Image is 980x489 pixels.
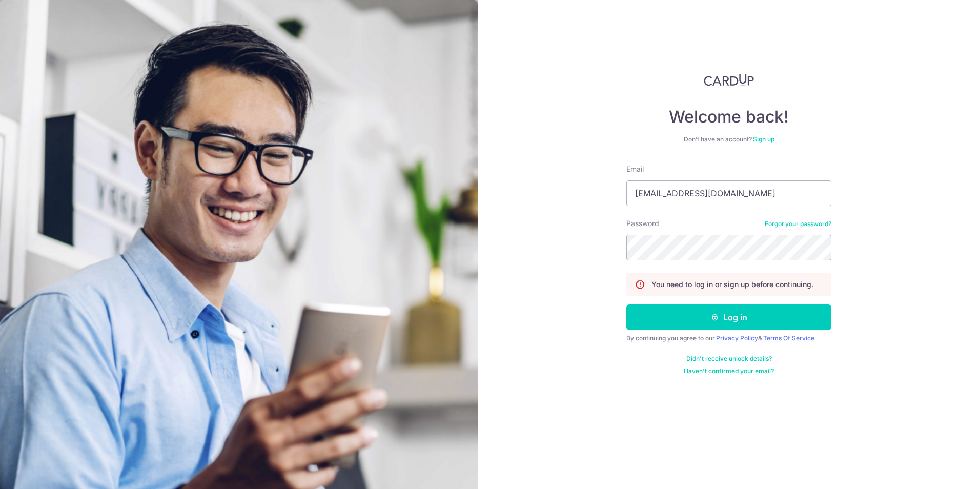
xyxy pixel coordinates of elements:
[686,355,772,363] a: Didn't receive unlock details?
[753,135,774,143] a: Sign up
[626,334,831,342] div: By continuing you agree to our &
[626,304,831,330] button: Log in
[684,367,774,375] a: Haven't confirmed your email?
[716,334,758,342] a: Privacy Policy
[626,164,644,174] label: Email
[763,334,814,342] a: Terms Of Service
[626,135,831,144] div: Don’t have an account?
[651,279,813,290] p: You need to log in or sign up before continuing.
[626,180,831,206] input: Enter your Email
[765,220,831,228] a: Forgot your password?
[626,107,831,127] h4: Welcome back!
[704,74,754,86] img: CardUp Logo
[626,218,659,229] label: Password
